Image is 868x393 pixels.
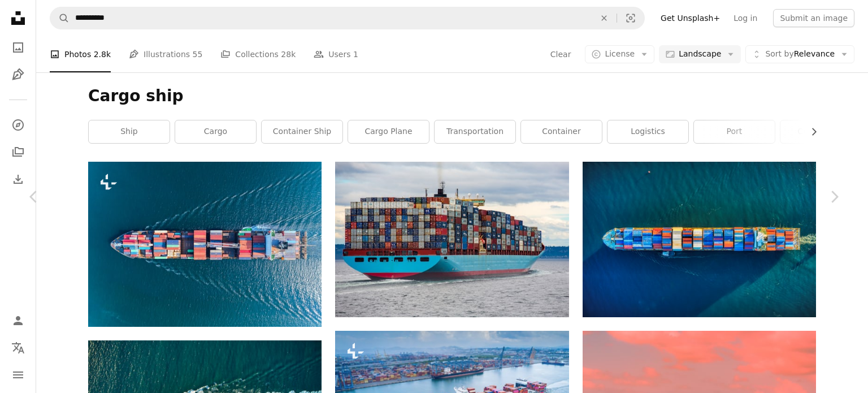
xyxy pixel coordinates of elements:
[804,120,816,143] button: scroll list to the right
[800,142,868,251] a: Next
[335,234,568,244] a: blue and red cargo ship on sea during daytime
[7,336,29,359] button: Language
[521,120,602,143] a: container
[7,141,29,163] a: Collections
[314,36,358,72] a: Users 1
[262,120,342,143] a: container ship
[605,49,635,58] span: License
[193,48,203,61] span: 55
[435,120,515,143] a: transportation
[654,9,727,27] a: Get Unsplash+
[129,36,202,72] a: Illustrations 55
[7,36,29,59] a: Photos
[694,120,775,143] a: port
[220,36,296,72] a: Collections 28k
[780,120,861,143] a: cargo truck
[583,234,816,244] a: aerial view of boat on water
[353,48,358,61] span: 1
[50,7,70,29] button: Search Unsplash
[7,63,29,86] a: Illustrations
[585,45,654,63] button: License
[89,120,170,143] a: ship
[765,49,835,60] span: Relevance
[679,49,721,60] span: Landscape
[348,120,429,143] a: cargo plane
[773,9,854,27] button: Submit an image
[745,45,854,63] button: Sort byRelevance
[88,162,322,327] img: Aerial top view container ship with crane bridge for load container, logistics import export, shi...
[7,309,29,332] a: Log in / Sign up
[7,364,29,386] button: Menu
[659,45,741,63] button: Landscape
[765,49,793,58] span: Sort by
[607,120,688,143] a: logistics
[550,45,572,63] button: Clear
[592,7,617,29] button: Clear
[50,7,645,29] form: Find visuals sitewide
[617,7,644,29] button: Visual search
[88,239,322,249] a: Aerial top view container ship with crane bridge for load container, logistics import export, shi...
[88,86,816,106] h1: Cargo ship
[583,162,816,317] img: aerial view of boat on water
[727,9,764,27] a: Log in
[335,162,568,317] img: blue and red cargo ship on sea during daytime
[175,120,256,143] a: cargo
[7,114,29,136] a: Explore
[281,48,296,61] span: 28k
